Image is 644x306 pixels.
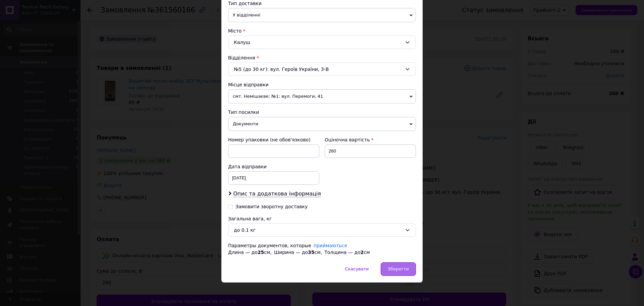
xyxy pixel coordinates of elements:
div: Оціночна вартість [325,136,416,143]
span: смт. Немішаєве: №1: вул. Перемоги, 41 [228,89,416,103]
div: Параметры документов, которые Длина — до см, Ширина — до см, Толщина — до см [228,242,416,256]
a: приймаються [314,243,347,248]
div: Калуш [228,36,416,49]
span: Опис та додаткова інформація [233,190,321,197]
span: Тип посилки [228,110,259,115]
div: Номер упаковки (не обов'язково) [228,136,319,143]
div: Замовити зворотну доставку [235,204,308,210]
div: Дата відправки [228,163,319,170]
div: Загальна вага, кг [228,215,416,222]
div: до 0.1 кг [234,226,402,234]
span: 2 [360,250,364,255]
div: №5 (до 30 кг): вул. Героїв України, 3-В [228,62,416,76]
div: Місто [228,28,416,34]
span: Документи [228,117,416,131]
span: Тип доставки [228,1,262,6]
span: 35 [308,250,314,255]
span: Зберегти [388,266,409,271]
span: Скасувати [345,266,369,271]
span: Місце відправки [228,82,269,87]
span: У відділенні [228,8,416,22]
span: 25 [258,250,264,255]
div: Відділення [228,54,416,61]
